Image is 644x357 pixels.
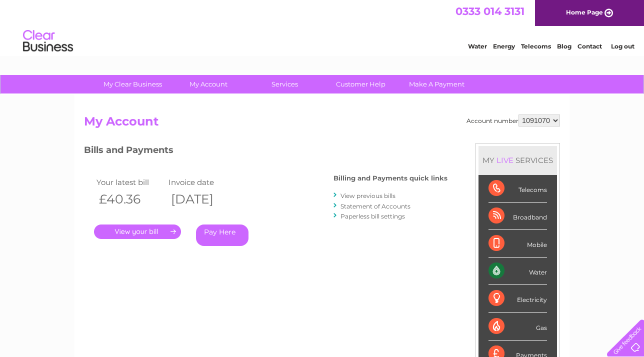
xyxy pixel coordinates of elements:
a: Contact [577,42,602,50]
div: Electricity [488,285,547,312]
a: My Clear Business [91,75,174,93]
a: Energy [493,42,515,50]
img: logo.png [22,26,73,56]
td: Your latest bill [94,175,166,189]
h3: Bills and Payments [84,143,447,160]
a: 0333 014 3131 [455,5,524,17]
div: Gas [488,313,547,340]
th: [DATE] [166,189,238,209]
div: Broadband [488,202,547,230]
h2: My Account [84,114,560,133]
h4: Billing and Payments quick links [333,174,447,182]
a: Make A Payment [395,75,478,93]
a: Water [468,42,487,50]
td: Invoice date [166,175,238,189]
a: View previous bills [340,192,395,199]
th: £40.36 [94,189,166,209]
a: Telecoms [521,42,551,50]
a: Customer Help [319,75,402,93]
div: MY SERVICES [478,146,557,174]
a: Log out [611,42,634,50]
div: Mobile [488,230,547,257]
a: . [94,224,181,239]
div: Clear Business is a trading name of Verastar Limited (registered in [GEOGRAPHIC_DATA] No. 3667643... [86,5,559,48]
div: LIVE [494,155,515,165]
div: Account number [466,114,560,126]
div: Water [488,257,547,285]
a: My Account [167,75,250,93]
a: Services [243,75,326,93]
a: Blog [557,42,571,50]
a: Paperless bill settings [340,212,405,220]
a: Statement of Accounts [340,202,410,210]
div: Telecoms [488,175,547,202]
a: Pay Here [196,224,248,246]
